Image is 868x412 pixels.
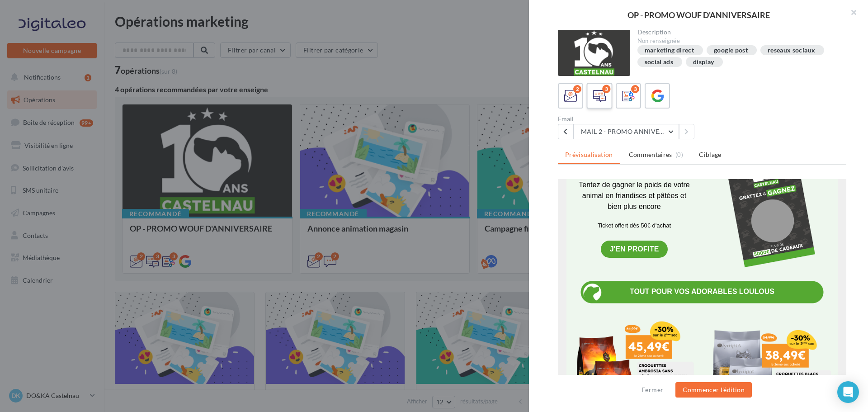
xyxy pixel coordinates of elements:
span: Ciblage [699,151,721,158]
div: Non renseignée [637,37,840,45]
a: J'EN PROFITE [52,66,101,74]
div: 2 [573,85,581,93]
div: 3 [631,85,639,93]
div: reseaux sociaux [768,47,815,54]
span: Commentaires [629,150,672,159]
button: Commencer l'édition [675,382,752,398]
div: marketing direct [645,47,694,54]
span: Ticket offert dès 50€ d'achat [40,43,113,50]
button: Fermer [638,384,667,395]
img: VISUEL_TRACT_-_PRODUIT_10ANS_1.png [13,141,140,267]
div: Open Intercom Messenger [837,381,859,403]
div: Email [558,116,698,122]
img: VISUEL_TRACT_-_PRODUIT_10ANS_2.png [149,141,275,267]
div: 3 [602,85,610,93]
div: OP - PROMO WOUF D'ANNIVERSAIRE [543,11,854,19]
div: google post [714,47,748,54]
div: Description [637,29,840,35]
button: MAIL 2 - PROMO ANNIVERSAIRE [573,124,679,139]
span: Tentez de gagner le poids de votre animal en friandises et pâtées et bien plus encore [21,2,132,31]
span: TOUT POUR VOS ADORABLES LOULOUS [72,109,217,116]
div: display [693,59,714,66]
div: social ads [645,59,674,66]
span: (0) [675,151,683,158]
